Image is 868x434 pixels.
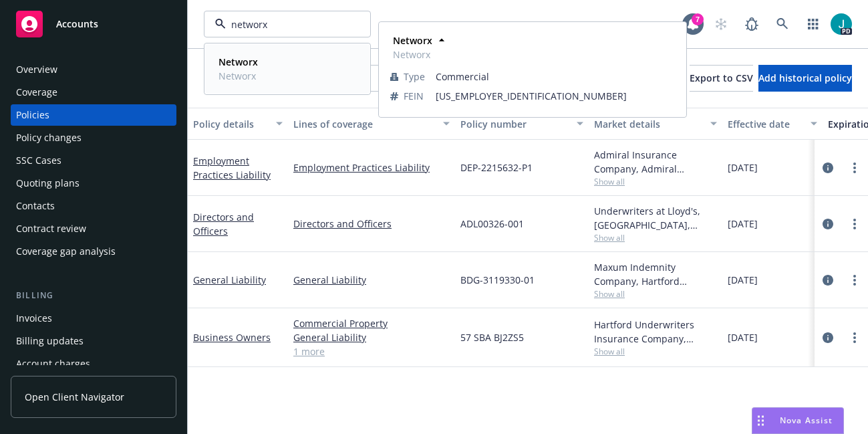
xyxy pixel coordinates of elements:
[193,154,271,181] a: Employment Practices Liability
[293,344,450,358] a: 1 more
[692,13,704,25] div: 7
[293,217,450,231] a: Directors and Officers
[769,11,796,37] a: Search
[404,70,425,84] span: Type
[594,117,702,131] div: Market details
[11,127,176,148] a: Policy changes
[11,241,176,262] a: Coverage gap analysis
[752,407,844,434] button: Nova Assist
[11,195,176,217] a: Contacts
[820,160,836,176] a: circleInformation
[16,150,61,171] div: SSC Cases
[436,70,675,84] span: Commercial
[594,318,717,346] div: Hartford Underwriters Insurance Company, Hartford Insurance Group
[25,390,124,404] span: Open Client Navigator
[728,330,758,344] span: [DATE]
[758,72,852,84] span: Add historical policy
[393,47,432,62] span: Networx
[728,117,803,131] div: Effective date
[594,204,717,232] div: Underwriters at Lloyd's, [GEOGRAPHIC_DATA], [PERSON_NAME] of [GEOGRAPHIC_DATA], AllDigital Specia...
[460,117,569,131] div: Policy number
[752,408,769,433] div: Drag to move
[728,160,758,175] span: [DATE]
[188,108,288,140] button: Policy details
[11,308,176,329] a: Invoices
[288,108,455,140] button: Lines of coverage
[594,260,717,288] div: Maxum Indemnity Company, Hartford Insurance Group, Amwins
[594,148,717,176] div: Admiral Insurance Company, Admiral Insurance Group ([PERSON_NAME] Corporation)
[455,108,589,140] button: Policy number
[219,69,258,83] span: Networx
[831,13,852,35] img: photo
[293,273,450,287] a: General Liability
[11,330,176,352] a: Billing updates
[293,117,435,131] div: Lines of coverage
[16,218,86,239] div: Contract review
[460,273,535,287] span: BDG-3119330-01
[393,34,432,47] strong: Networx
[16,241,116,262] div: Coverage gap analysis
[293,330,450,344] a: General Liability
[219,56,258,68] strong: Networx
[589,108,722,140] button: Market details
[193,331,271,344] a: Business Owners
[708,11,734,37] a: Start snowing
[56,19,98,29] span: Accounts
[820,272,836,288] a: circleInformation
[16,308,52,329] div: Invoices
[820,216,836,232] a: circleInformation
[11,173,176,194] a: Quoting plans
[404,89,424,103] span: FEIN
[16,59,57,80] div: Overview
[193,211,254,237] a: Directors and Officers
[293,160,450,175] a: Employment Practices Liability
[16,82,57,103] div: Coverage
[820,330,836,346] a: circleInformation
[16,104,49,126] div: Policies
[293,316,450,330] a: Commercial Property
[728,217,758,231] span: [DATE]
[193,117,268,131] div: Policy details
[11,289,176,302] div: Billing
[460,160,533,175] span: DEP-2215632-P1
[16,353,90,374] div: Account charges
[738,11,765,37] a: Report a Bug
[594,176,717,187] span: Show all
[722,108,823,140] button: Effective date
[780,415,833,426] span: Nova Assist
[226,17,343,31] input: Filter by keyword
[594,288,717,300] span: Show all
[847,160,863,176] a: more
[16,173,80,194] div: Quoting plans
[16,195,55,217] div: Contacts
[11,5,176,43] a: Accounts
[11,353,176,374] a: Account charges
[11,150,176,171] a: SSC Cases
[594,232,717,243] span: Show all
[11,59,176,80] a: Overview
[193,274,266,286] a: General Liability
[847,216,863,232] a: more
[460,217,524,231] span: ADL00326-001
[11,82,176,103] a: Coverage
[436,89,675,103] span: [US_EMPLOYER_IDENTIFICATION_NUMBER]
[728,273,758,287] span: [DATE]
[460,330,524,344] span: 57 SBA BJ2ZS5
[690,72,753,84] span: Export to CSV
[594,346,717,357] span: Show all
[800,11,827,37] a: Switch app
[847,272,863,288] a: more
[16,127,82,148] div: Policy changes
[758,65,852,92] button: Add historical policy
[11,104,176,126] a: Policies
[16,330,84,352] div: Billing updates
[11,218,176,239] a: Contract review
[847,330,863,346] a: more
[690,65,753,92] button: Export to CSV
